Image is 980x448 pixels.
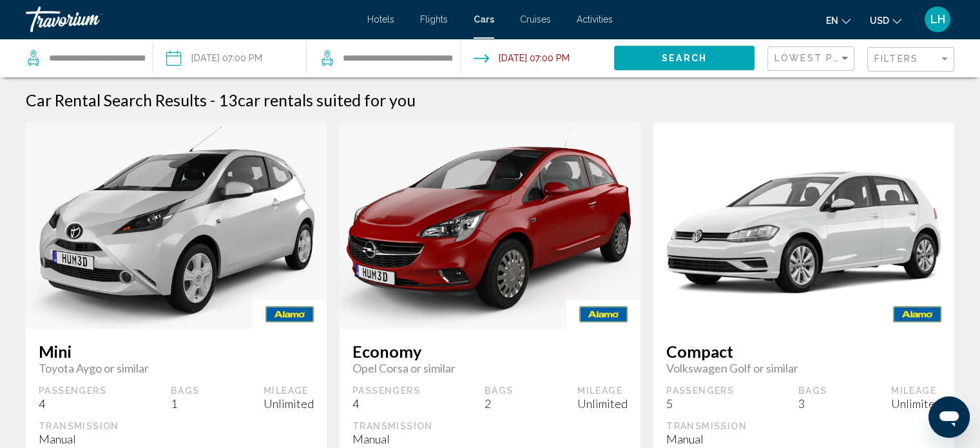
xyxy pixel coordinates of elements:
button: User Menu [921,6,954,33]
a: Flights [420,14,448,24]
button: Filter [867,46,954,73]
div: 1 [171,396,200,411]
a: Activities [577,14,613,24]
div: Transmission [39,420,314,432]
div: Bags [485,385,514,396]
span: LH [930,13,945,26]
span: Mini [39,342,314,361]
div: Mileage [577,385,628,396]
iframe: Button to launch messaging window [928,396,970,438]
div: Manual [666,432,941,446]
span: Economy [352,342,628,361]
div: Passengers [352,385,420,396]
div: Bags [798,385,827,396]
div: Passengers [666,385,734,396]
div: 2 [485,396,514,411]
mat-select: Sort by [774,54,850,64]
span: Volkswagen Golf or similar [666,361,941,375]
span: Opel Corsa or similar [352,361,628,375]
div: Unlimited [264,396,314,411]
span: Filters [874,54,918,64]
img: ALAMO [566,300,640,329]
div: Bags [171,385,200,396]
button: Drop-off date: Apr 18, 2026 07:00 PM [474,39,570,77]
span: Search [662,54,707,64]
span: Compact [666,342,941,361]
a: Hotels [367,14,394,24]
img: primary.png [653,141,954,311]
h2: 13 [218,90,416,110]
span: Lowest Price [774,53,858,63]
a: Travorium [26,6,354,32]
img: ALAMO [880,300,954,329]
div: Manual [39,432,314,446]
span: Toyota Aygo or similar [39,361,314,375]
div: 4 [352,396,420,411]
button: Change language [826,11,850,30]
img: ALAMO [253,300,327,329]
div: 3 [798,396,827,411]
div: Mileage [891,385,941,396]
img: primary.png [26,120,327,331]
div: Manual [352,432,628,446]
div: Transmission [666,420,941,432]
h1: Car Rental Search Results [26,90,207,110]
div: Mileage [264,385,314,396]
div: Unlimited [891,396,941,411]
span: en [826,15,838,26]
div: 4 [39,396,106,411]
button: Pickup date: Apr 12, 2026 07:00 PM [166,39,262,77]
span: car rentals suited for you [238,90,416,110]
div: Passengers [39,385,106,396]
button: Change currency [870,11,901,30]
img: primary.png [340,117,640,334]
span: - [210,90,215,110]
a: Cruises [520,14,551,24]
button: Search [614,46,754,70]
div: Unlimited [577,396,628,411]
div: 5 [666,396,734,411]
span: USD [870,15,889,26]
a: Cars [474,14,494,24]
div: Transmission [352,420,628,432]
